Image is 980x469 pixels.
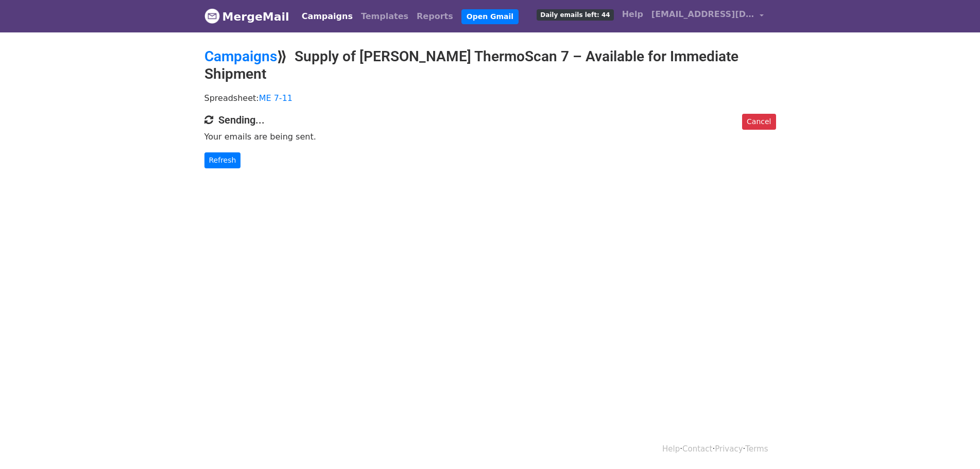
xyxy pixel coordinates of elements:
a: Terms [745,444,768,454]
a: ME 7-11 [259,93,293,103]
a: MergeMail [204,6,289,27]
a: Help [662,444,680,454]
a: Cancel [742,114,776,130]
h4: Sending... [204,114,776,126]
span: Daily emails left: 44 [537,9,613,21]
a: Privacy [715,444,743,454]
a: Help [618,4,647,25]
img: MergeMail logo [204,8,220,24]
a: [EMAIL_ADDRESS][DOMAIN_NAME] [647,4,768,28]
p: Your emails are being sent. [204,131,776,142]
a: Reports [412,6,457,27]
a: Campaigns [204,48,277,65]
a: Campaigns [298,6,357,27]
p: Spreadsheet: [204,93,776,103]
a: Refresh [204,152,241,168]
span: [EMAIL_ADDRESS][DOMAIN_NAME] [651,8,754,21]
a: Templates [357,6,412,27]
a: Open Gmail [461,9,519,24]
a: Daily emails left: 44 [532,4,617,25]
a: Contact [682,444,712,454]
h2: ⟫ Supply of [PERSON_NAME] ThermoScan 7 – Available for Immediate Shipment [204,48,776,82]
